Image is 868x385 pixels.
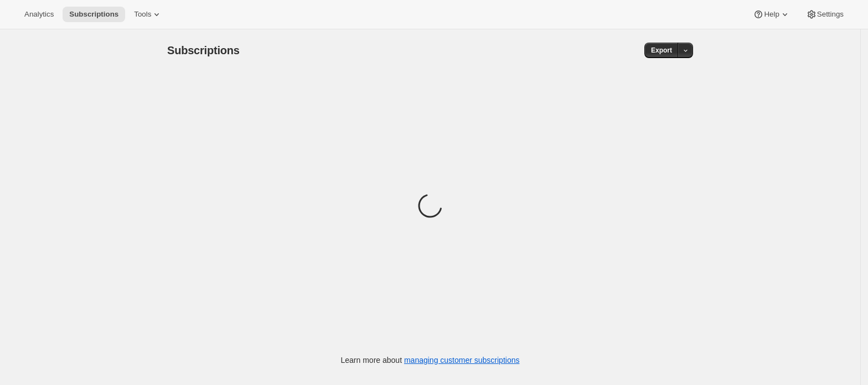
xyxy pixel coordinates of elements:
[644,43,679,58] button: Export
[651,46,672,55] span: Export
[341,355,520,366] p: Learn more about
[817,10,844,19] span: Settings
[167,44,240,56] span: Subscriptions
[764,10,779,19] span: Help
[134,10,151,19] span: Tools
[24,10,54,19] span: Analytics
[799,7,850,22] button: Settings
[404,356,520,365] a: managing customer subscriptions
[746,7,797,22] button: Help
[18,7,60,22] button: Analytics
[127,7,169,22] button: Tools
[69,10,118,19] span: Subscriptions
[63,7,125,22] button: Subscriptions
